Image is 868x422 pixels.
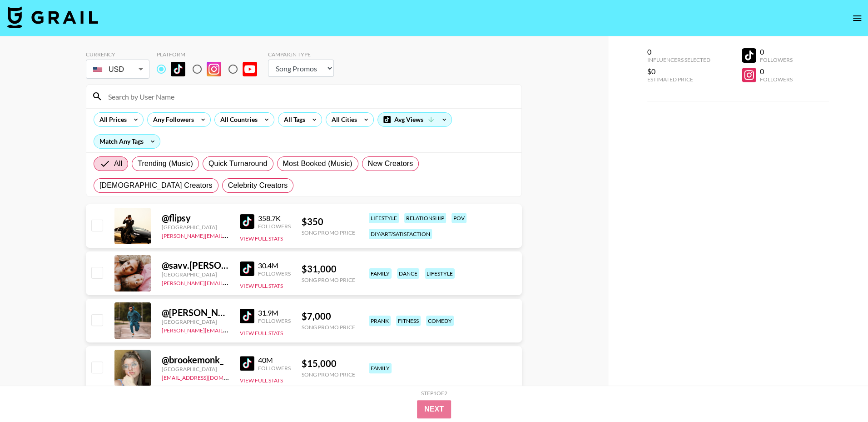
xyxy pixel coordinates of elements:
span: [DEMOGRAPHIC_DATA] Creators [99,180,213,191]
div: All Countries [215,113,259,126]
button: View Full Stats [240,235,283,242]
div: Followers [258,270,291,277]
div: Followers [760,76,793,83]
div: Match Any Tags [94,135,160,148]
div: 0 [647,47,710,56]
div: Song Promo Price [302,276,355,283]
div: [GEOGRAPHIC_DATA] [162,224,229,231]
div: family [369,268,392,279]
div: Estimated Price [647,76,710,83]
a: [PERSON_NAME][EMAIL_ADDRESS][DOMAIN_NAME] [162,231,296,239]
iframe: Drift Widget Chat Controller [823,377,857,411]
div: lifestyle [425,268,455,279]
div: diy/art/satisfaction [369,229,432,239]
div: Song Promo Price [302,371,355,378]
img: TikTok [240,214,254,229]
div: All Cities [326,113,359,126]
div: Followers [760,56,793,63]
div: Followers [258,223,291,230]
div: 30.4M [258,261,291,270]
div: @ [PERSON_NAME].[PERSON_NAME] [162,307,229,318]
div: Influencers Selected [647,56,710,63]
div: 31.9M [258,308,291,317]
button: View Full Stats [240,282,283,289]
div: Avg Views [378,113,451,126]
div: family [369,363,392,373]
div: [GEOGRAPHIC_DATA] [162,271,229,278]
span: New Creators [368,158,413,169]
div: $ 31,000 [302,263,355,275]
a: [EMAIL_ADDRESS][DOMAIN_NAME] [162,372,253,381]
a: [PERSON_NAME][EMAIL_ADDRESS][DOMAIN_NAME] [162,325,296,334]
img: TikTok [171,62,185,76]
button: View Full Stats [240,377,283,384]
span: Quick Turnaround [208,158,268,169]
div: @ flipsy [162,212,229,224]
button: open drawer [848,9,866,27]
div: All Tags [278,113,307,126]
div: comedy [426,316,454,326]
div: USD [88,61,148,77]
div: Campaign Type [268,51,334,58]
div: dance [397,268,419,279]
div: $ 7,000 [302,311,355,322]
div: $ 15,000 [302,358,355,369]
button: Next [417,400,451,418]
img: TikTok [240,356,254,371]
img: YouTube [243,62,257,76]
div: relationship [404,213,446,223]
div: Platform [157,51,264,58]
div: 0 [760,47,793,56]
div: Followers [258,365,291,372]
div: Currency [86,51,149,58]
div: fitness [396,316,421,326]
input: Search by User Name [103,89,516,104]
div: lifestyle [369,213,399,223]
div: 40M [258,356,291,365]
div: prank [369,316,391,326]
button: View Full Stats [240,330,283,337]
div: Any Followers [148,113,196,126]
div: Step 1 of 2 [421,390,447,397]
img: TikTok [240,309,254,323]
div: All Prices [94,113,129,126]
span: Most Booked (Music) [283,158,352,169]
img: Grail Talent [7,6,98,28]
img: TikTok [240,261,254,276]
img: Instagram [207,62,221,76]
div: [GEOGRAPHIC_DATA] [162,318,229,325]
div: pov [451,213,466,223]
div: Song Promo Price [302,324,355,331]
div: @ savv.[PERSON_NAME] [162,260,229,271]
div: [GEOGRAPHIC_DATA] [162,366,229,372]
div: $0 [647,67,710,76]
div: Followers [258,317,291,324]
span: Celebrity Creators [228,180,288,191]
span: All [114,158,122,169]
span: Trending (Music) [138,158,193,169]
div: 0 [760,67,793,76]
div: Song Promo Price [302,229,355,236]
div: @ brookemonk_ [162,354,229,366]
div: $ 350 [302,216,355,227]
a: [PERSON_NAME][EMAIL_ADDRESS][DOMAIN_NAME] [162,278,296,286]
div: 358.7K [258,214,291,223]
